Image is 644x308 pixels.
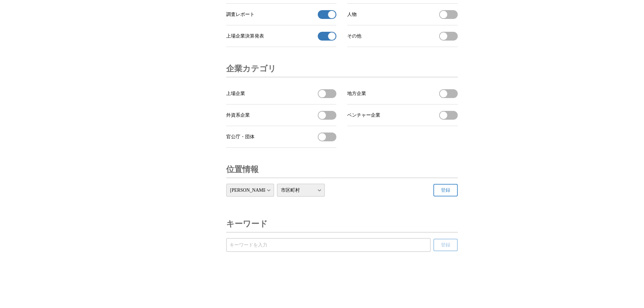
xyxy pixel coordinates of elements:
[347,11,357,18] span: 人物
[226,11,255,18] span: 調査レポート
[230,241,427,249] input: 受信するキーワードを登録する
[226,134,255,140] span: 官公庁・団体
[441,187,450,193] span: 登録
[226,91,245,97] span: 上場企業
[433,239,458,251] button: 登録
[441,242,450,248] span: 登録
[226,33,264,39] span: 上場企業決算発表
[347,33,361,39] span: その他
[226,184,274,197] select: 都道府県
[277,184,325,197] select: 市区町村
[226,112,250,118] span: 外資系企業
[226,216,268,232] h3: キーワード
[347,112,380,118] span: ベンチャー企業
[347,91,366,97] span: 地方企業
[433,184,458,196] button: 登録
[226,161,259,177] h3: 位置情報
[226,61,276,77] h3: 企業カテゴリ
